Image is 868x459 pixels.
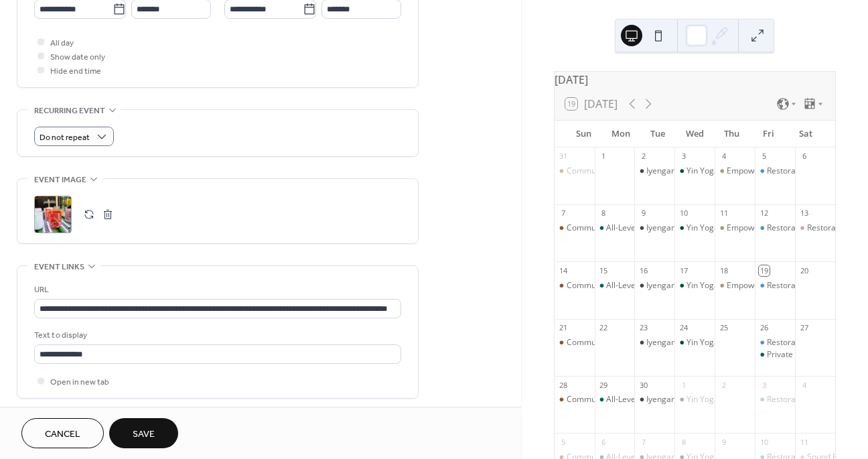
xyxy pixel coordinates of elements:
[559,380,569,390] div: 28
[678,323,689,333] div: 24
[34,173,86,187] span: Event image
[34,196,72,233] div: ;
[767,349,816,360] div: Private Event
[45,428,80,442] span: Cancel
[713,121,750,147] div: Thu
[715,280,755,291] div: Empowered Transitions: Yoga for Change & Clarity
[638,208,648,218] div: 9
[21,418,104,448] button: Cancel
[676,121,713,147] div: Wed
[634,166,674,177] div: Iyengar Yoga
[686,222,719,234] div: Yin Yoga
[755,222,795,234] div: Restorative Yoga
[599,380,609,390] div: 29
[686,280,719,291] div: Yin Yoga
[799,323,809,333] div: 27
[555,72,835,88] div: [DATE]
[755,394,795,405] div: Restorative Yoga
[638,151,648,161] div: 2
[606,394,662,405] div: All-Levels Yoga
[639,121,676,147] div: Tue
[755,166,795,177] div: Restorative Yoga
[634,280,674,291] div: Iyengar Yoga
[565,121,602,147] div: Sun
[646,394,695,405] div: Iyengar Yoga
[678,265,689,275] div: 17
[567,166,630,177] div: Community Yoga
[34,260,84,274] span: Event links
[755,280,795,291] div: Restorative Yoga
[634,222,674,234] div: Iyengar Yoga
[759,151,769,161] div: 5
[34,104,105,118] span: Recurring event
[678,208,689,218] div: 10
[50,375,109,389] span: Open in new tab
[715,166,755,177] div: Empowered Transitions: Yoga for Change & Clarity
[755,349,795,360] div: Private Event
[559,265,569,275] div: 14
[788,121,824,147] div: Sat
[759,437,769,447] div: 10
[599,265,609,275] div: 15
[559,437,569,447] div: 5
[638,380,648,390] div: 30
[715,222,755,234] div: Empowered Transitions: Yoga for Change & Clarity
[567,280,630,291] div: Community Yoga
[674,166,715,177] div: Yin Yoga
[719,265,729,275] div: 18
[799,151,809,161] div: 6
[799,437,809,447] div: 11
[133,428,155,442] span: Save
[678,437,689,447] div: 8
[34,283,399,297] div: URL
[606,280,662,291] div: All-Levels Yoga
[678,380,689,390] div: 1
[50,36,74,50] span: All day
[795,222,835,234] div: Restorative Yoga Nidra Sound Bath
[595,222,635,234] div: All-Levels Yoga
[50,64,101,78] span: Hide end time
[799,380,809,390] div: 4
[602,121,639,147] div: Mon
[767,394,830,405] div: Restorative Yoga
[567,222,630,234] div: Community Yoga
[559,151,569,161] div: 31
[686,166,719,177] div: Yin Yoga
[599,151,609,161] div: 1
[555,166,595,177] div: Community Yoga
[674,222,715,234] div: Yin Yoga
[40,130,90,145] span: Do not repeat
[646,166,695,177] div: Iyengar Yoga
[606,222,662,234] div: All-Levels Yoga
[759,208,769,218] div: 12
[686,394,719,405] div: Yin Yoga
[767,337,830,348] div: Restorative Yoga
[634,394,674,405] div: Iyengar Yoga
[719,323,729,333] div: 25
[595,280,635,291] div: All-Levels Yoga
[559,208,569,218] div: 7
[559,323,569,333] div: 21
[759,323,769,333] div: 26
[34,328,399,342] div: Text to display
[719,151,729,161] div: 4
[638,437,648,447] div: 7
[719,437,729,447] div: 9
[755,337,795,348] div: Restorative Yoga
[638,323,648,333] div: 23
[555,337,595,348] div: Community Yoga
[799,265,809,275] div: 20
[674,280,715,291] div: Yin Yoga
[674,337,715,348] div: Yin Yoga
[555,280,595,291] div: Community Yoga
[567,394,630,405] div: Community Yoga
[799,208,809,218] div: 13
[674,394,715,405] div: Yin Yoga
[599,437,609,447] div: 6
[767,280,830,291] div: Restorative Yoga
[750,121,787,147] div: Fri
[686,337,719,348] div: Yin Yoga
[646,222,695,234] div: Iyengar Yoga
[638,265,648,275] div: 16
